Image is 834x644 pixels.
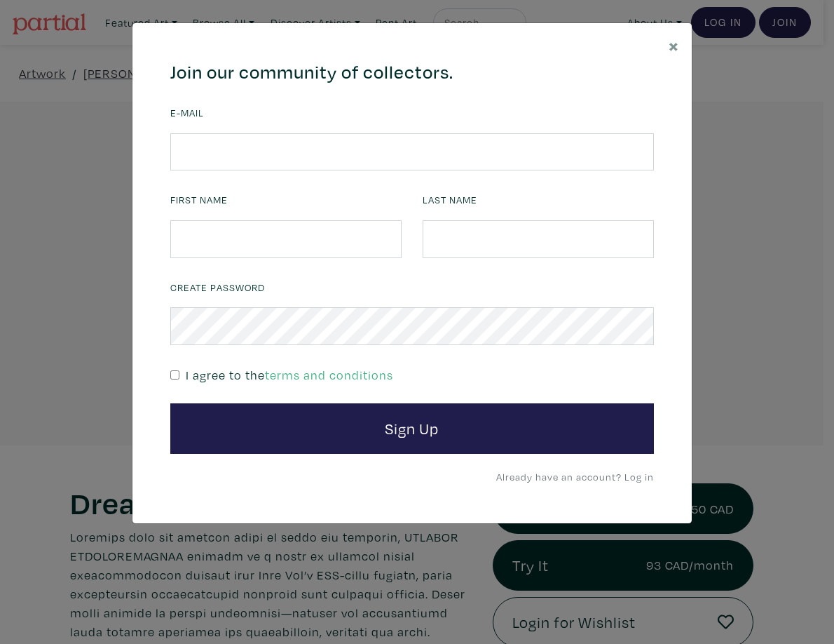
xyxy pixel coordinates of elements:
[170,192,228,208] label: First Name
[170,280,265,295] label: Create Password
[669,33,679,58] span: ×
[170,61,654,83] h4: Join our community of collectors.
[170,105,204,121] label: E-mail
[656,23,692,67] button: Close
[496,470,654,483] a: Already have an account? Log in
[170,403,654,454] button: Sign Up
[265,367,393,383] a: terms and conditions
[186,365,393,384] p: I agree to the
[423,192,477,208] label: Last Name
